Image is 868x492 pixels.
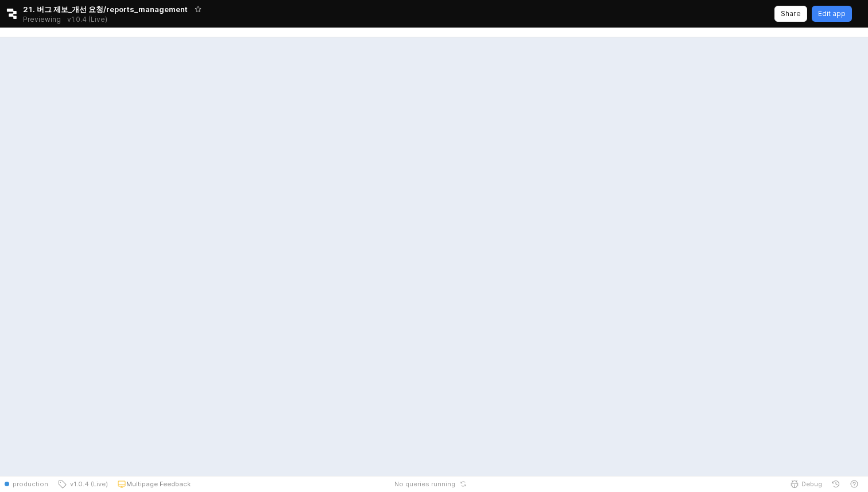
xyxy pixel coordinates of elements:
button: History [827,476,845,492]
span: Previewing [23,14,61,25]
button: Add app to favorites [192,3,204,15]
div: Previewing v1.0.4 (Live) [23,11,114,28]
span: 21. 버그 제보_개선 요청/reports_management [23,3,188,15]
span: Debug [801,479,822,489]
button: Multipage Feedback [113,476,195,492]
button: Share app [774,6,807,22]
button: Releases and History [61,11,114,28]
p: Share [781,9,801,18]
p: Multipage Feedback [126,479,191,489]
span: v1.0.4 (Live) [67,479,108,489]
span: No queries running [394,479,455,489]
p: v1.0.4 (Live) [67,15,107,24]
button: Reset app state [458,481,469,487]
button: Debug [785,476,827,492]
button: Help [845,476,863,492]
button: v1.0.4 (Live) [53,476,113,492]
span: production [13,479,48,489]
button: Edit app [812,6,852,22]
p: Edit app [818,9,846,18]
